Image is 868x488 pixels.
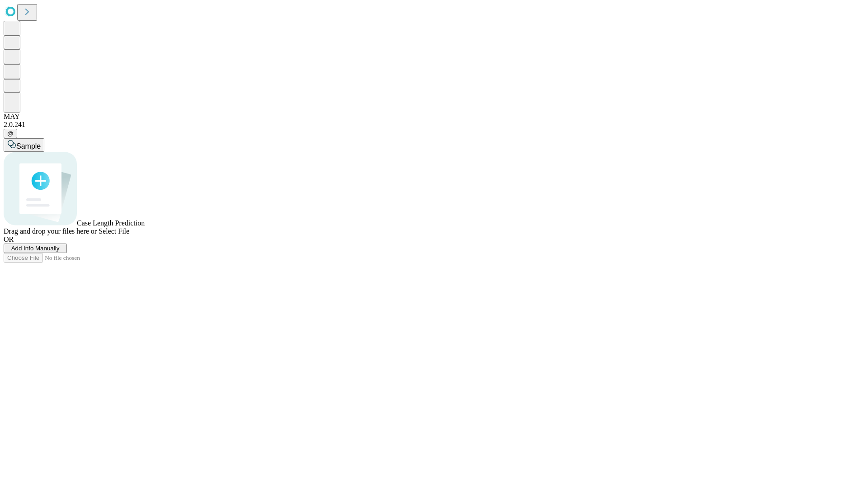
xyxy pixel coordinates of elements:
span: Add Info Manually [11,245,60,252]
span: Drag and drop your files here or [4,227,97,235]
span: Select File [99,227,129,235]
span: OR [4,235,14,243]
span: @ [7,130,14,137]
button: @ [4,129,17,138]
button: Sample [4,138,44,152]
span: Sample [16,142,41,150]
button: Add Info Manually [4,244,67,253]
div: MAY [4,113,864,121]
div: 2.0.241 [4,121,864,129]
span: Case Length Prediction [77,219,145,227]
